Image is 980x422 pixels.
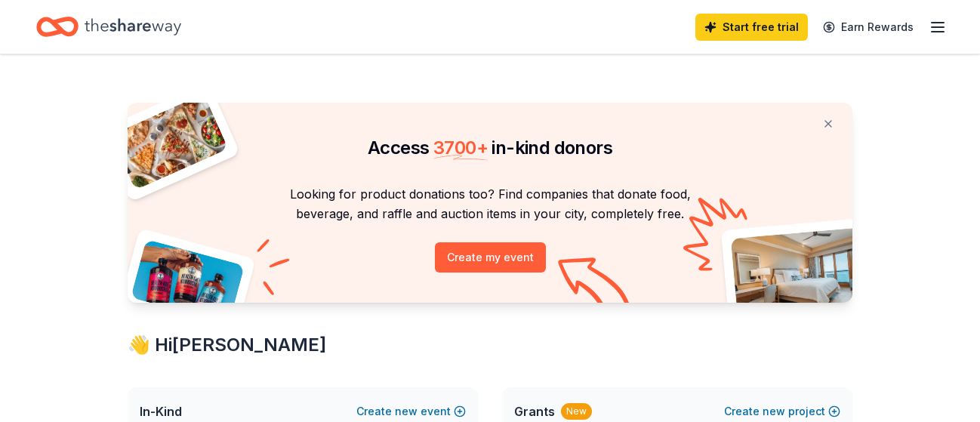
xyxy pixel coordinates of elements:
[140,402,182,420] span: In-Kind
[695,14,808,41] a: Start free trial
[558,257,633,314] img: Curvy arrow
[356,402,466,420] button: Createnewevent
[763,402,785,420] span: new
[433,137,488,159] span: 3700 +
[368,137,612,159] span: Access in-kind donors
[395,402,418,420] span: new
[128,333,852,357] div: 👋 Hi [PERSON_NAME]
[146,184,834,224] p: Looking for product donations too? Find companies that donate food, beverage, and raffle and auct...
[814,14,923,41] a: Earn Rewards
[435,242,546,273] button: Create my event
[36,9,181,45] a: Home
[724,402,840,420] button: Createnewproject
[514,402,555,420] span: Grants
[561,403,592,420] div: New
[111,94,229,190] img: Pizza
